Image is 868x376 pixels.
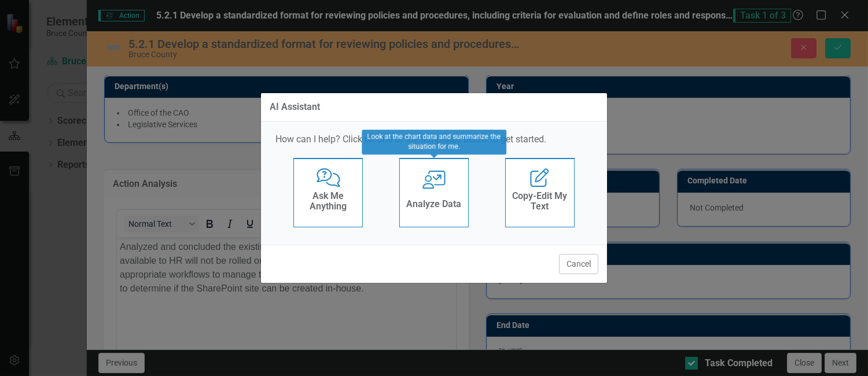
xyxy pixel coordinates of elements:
button: Cancel [559,254,598,274]
div: AI Assistant [270,102,320,112]
div: Look at the chart data and summarize the situation for me. [362,130,506,154]
h4: Copy-Edit My Text [512,191,568,211]
h4: Ask Me Anything [300,191,356,211]
p: Analyzed and concluded the existing software used by Long Term Care and available to HR will not ... [3,3,336,58]
p: How can I help? Click on one of the templates below to get started. [275,133,593,146]
h4: Analyze Data [406,199,461,209]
